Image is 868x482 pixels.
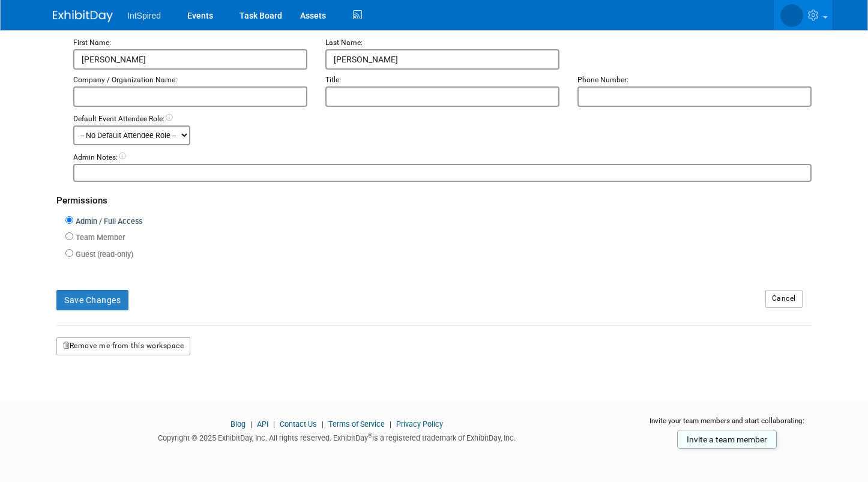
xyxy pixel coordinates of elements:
[577,75,812,86] div: Phone Number:
[325,38,559,49] div: Last Name:
[127,11,161,20] span: IntSpired
[56,337,190,355] button: Remove me from this workspace
[56,182,812,214] div: Permissions
[73,216,142,227] label: Admin / Full Access
[319,420,327,429] span: |
[231,420,246,429] a: Blog
[765,290,803,308] a: Cancel
[73,75,307,86] div: Company / Organization Name:
[270,420,278,429] span: |
[325,75,559,86] div: Title:
[257,420,268,429] a: API
[396,420,443,429] a: Privacy Policy
[73,152,812,163] div: Admin Notes:
[328,420,385,429] a: Terms of Service
[56,290,128,310] button: Save Changes
[73,232,125,244] label: Team Member
[53,430,620,444] div: Copyright © 2025 ExhibitDay, Inc. All rights reserved. ExhibitDay is a registered trademark of Ex...
[677,430,777,449] a: Invite a team member
[780,4,803,27] img: Keith Floyd
[368,432,372,439] sup: ®
[73,114,812,125] div: Default Event Attendee Role:
[53,10,113,22] img: ExhibitDay
[280,420,317,429] a: Contact Us
[638,416,815,434] div: Invite your team members and start collaborating:
[73,38,307,49] div: First Name:
[387,420,394,429] span: |
[247,420,255,429] span: |
[73,249,133,261] label: Guest (read-only)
